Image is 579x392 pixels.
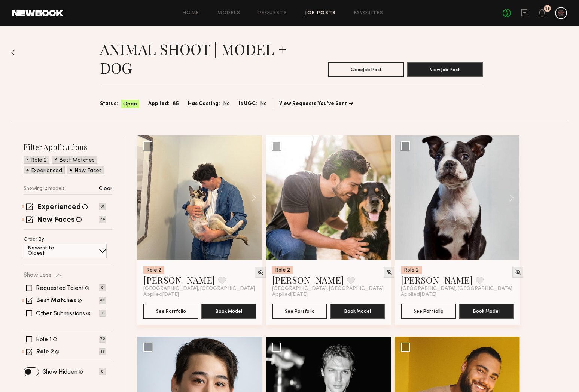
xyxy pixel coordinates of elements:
button: See Portfolio [401,304,456,319]
div: Applied [DATE] [272,292,385,298]
a: Book Model [201,307,256,314]
button: Book Model [459,304,514,319]
div: Applied [DATE] [143,292,256,298]
label: Best Matches [36,298,76,304]
p: 0 [99,368,106,375]
button: Book Model [201,304,256,319]
div: Role 2 [401,266,422,274]
a: Favorites [354,11,384,16]
button: See Portfolio [272,304,327,319]
span: 85 [173,100,179,108]
p: New Faces [74,168,102,174]
label: New Faces [37,217,75,224]
a: Home [183,11,199,16]
h2: Filter Applications [24,142,112,152]
span: [GEOGRAPHIC_DATA], [GEOGRAPHIC_DATA] [272,286,384,292]
span: Status: [100,100,118,108]
p: 72 [99,336,106,343]
a: Book Model [330,307,385,314]
button: Book Model [330,304,385,319]
p: Showing 12 models [24,186,65,191]
p: Newest to Oldest [28,246,72,256]
label: Requested Talent [36,285,84,291]
p: 83 [99,297,106,304]
span: Is UGC: [239,100,257,108]
p: 1 [99,310,106,317]
a: Book Model [459,307,514,314]
span: [GEOGRAPHIC_DATA], [GEOGRAPHIC_DATA] [401,286,512,292]
img: Unhide Model [515,269,521,275]
a: [PERSON_NAME] [143,274,215,286]
label: Role 2 [36,349,54,355]
button: CloseJob Post [328,62,404,77]
div: 18 [545,7,550,11]
a: View Requests You’ve Sent [279,101,353,107]
a: Job Posts [305,11,336,16]
span: Has Casting: [188,100,220,108]
div: Role 2 [143,266,164,274]
p: Clear [99,186,112,192]
p: Show Less [24,272,51,278]
span: [GEOGRAPHIC_DATA], [GEOGRAPHIC_DATA] [143,286,255,292]
span: No [223,100,230,108]
p: 0 [99,284,106,291]
a: [PERSON_NAME] [401,274,473,286]
label: Show Hidden [43,369,77,375]
a: Requests [258,11,287,16]
p: 13 [99,348,106,355]
p: Order By [24,237,44,242]
label: Other Submissions [36,311,85,317]
p: 24 [99,216,106,223]
p: Experienced [31,168,62,174]
p: Best Matches [59,158,95,163]
p: Role 2 [31,158,47,163]
p: 61 [99,203,106,210]
a: [PERSON_NAME] [272,274,344,286]
button: View Job Post [407,62,483,77]
div: Role 2 [272,266,293,274]
label: Experienced [37,204,81,211]
span: Open [123,101,137,108]
div: Applied [DATE] [401,292,514,298]
span: No [260,100,267,108]
img: Back to previous page [11,50,15,56]
label: Role 1 [36,337,52,343]
button: See Portfolio [143,304,198,319]
a: Models [217,11,240,16]
img: Unhide Model [386,269,392,275]
img: Unhide Model [257,269,263,275]
h1: ANIMAL SHOOT | MODEL + DOG [100,40,292,77]
span: Applied: [148,100,170,108]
